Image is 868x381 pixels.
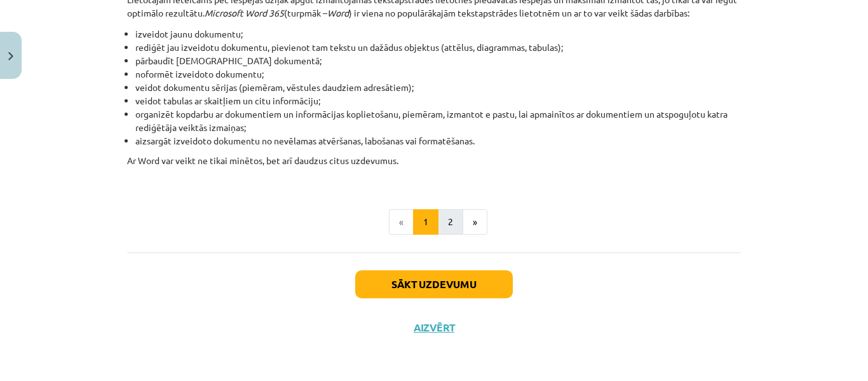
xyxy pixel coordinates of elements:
button: Aizvērt [410,321,458,334]
p: Ar Word var veikt ne tikai minētos, bet arī daudzus citus uzdevumus. [127,154,741,181]
li: organizēt kopdarbu ar dokumentiem un informācijas koplietošanu, piemēram, izmantot e pastu, lai a... [135,107,741,134]
li: veidot dokumentu sērijas (piemēram, vēstules daudziem adresātiem); [135,81,741,94]
li: aizsargāt izveidoto dokumentu no nevēlamas atvēršanas, labošanas vai formatēšanas. [135,134,741,148]
i: Microsoft Word 365 [205,7,284,18]
li: izveidot jaunu dokumentu; [135,27,741,41]
button: Sākt uzdevumu [355,270,513,298]
li: pārbaudīt [DEMOGRAPHIC_DATA] dokumentā; [135,54,741,67]
nav: Page navigation example [127,209,741,235]
i: Word [327,7,349,18]
button: » [463,209,487,235]
img: icon-close-lesson-0947bae3869378f0d4975bcd49f059093ad1ed9edebbc8119c70593378902aed.svg [8,52,13,60]
li: rediģēt jau izveidotu dokumentu, pievienot tam tekstu un dažādus objektus (attēlus, diagrammas, t... [135,41,741,54]
li: veidot tabulas ar skaitļiem un citu informāciju; [135,94,741,107]
button: 2 [438,209,463,235]
button: 1 [413,209,438,235]
li: noformēt izveidoto dokumentu; [135,67,741,81]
